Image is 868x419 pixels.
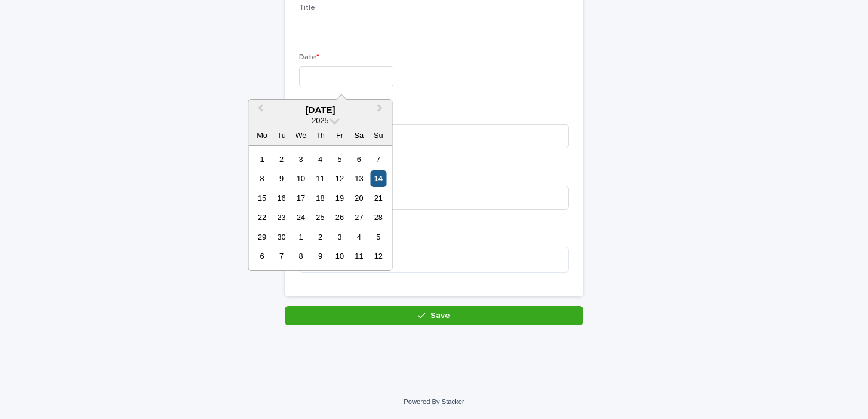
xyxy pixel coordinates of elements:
[312,248,328,264] div: Choose Thursday, 9 October 2025
[312,170,328,186] div: Choose Thursday, 11 September 2025
[285,306,583,325] button: Save
[273,151,290,167] div: Choose Tuesday, 2 September 2025
[312,209,328,225] div: Choose Thursday, 25 September 2025
[293,151,309,167] div: Choose Wednesday, 3 September 2025
[331,248,347,264] div: Choose Friday, 10 October 2025
[351,127,367,143] div: Sa
[299,4,315,11] span: Title
[312,190,328,206] div: Choose Thursday, 18 September 2025
[331,151,347,167] div: Choose Friday, 5 September 2025
[273,229,290,245] div: Choose Tuesday, 30 September 2025
[254,190,270,206] div: Choose Monday, 15 September 2025
[273,127,290,143] div: Tu
[351,170,367,186] div: Choose Saturday, 13 September 2025
[254,151,270,167] div: Choose Monday, 1 September 2025
[351,151,367,167] div: Choose Saturday, 6 September 2025
[299,54,319,61] span: Date
[312,151,328,167] div: Choose Thursday, 4 September 2025
[273,209,290,225] div: Choose Tuesday, 23 September 2025
[254,229,270,245] div: Choose Monday, 29 September 2025
[331,209,347,225] div: Choose Friday, 26 September 2025
[370,229,386,245] div: Choose Sunday, 5 October 2025
[254,170,270,186] div: Choose Monday, 8 September 2025
[293,248,309,264] div: Choose Wednesday, 8 October 2025
[254,127,270,143] div: Mo
[372,101,391,120] button: Next Month
[370,151,386,167] div: Choose Sunday, 7 September 2025
[351,209,367,225] div: Choose Saturday, 27 September 2025
[404,398,464,405] a: Powered By Stacker
[370,170,386,186] div: Choose Sunday, 14 September 2025
[273,190,290,206] div: Choose Tuesday, 16 September 2025
[312,116,328,125] span: 2025
[293,209,309,225] div: Choose Wednesday, 24 September 2025
[331,190,347,206] div: Choose Friday, 19 September 2025
[312,127,328,143] div: Th
[273,248,290,264] div: Choose Tuesday, 7 October 2025
[370,248,386,264] div: Choose Sunday, 12 October 2025
[351,248,367,264] div: Choose Saturday, 11 October 2025
[370,127,386,143] div: Su
[273,170,290,186] div: Choose Tuesday, 9 September 2025
[370,190,386,206] div: Choose Sunday, 21 September 2025
[331,229,347,245] div: Choose Friday, 3 October 2025
[248,105,392,115] div: [DATE]
[430,311,450,320] span: Save
[331,170,347,186] div: Choose Friday, 12 September 2025
[293,170,309,186] div: Choose Wednesday, 10 September 2025
[293,127,309,143] div: We
[293,190,309,206] div: Choose Wednesday, 17 September 2025
[254,248,270,264] div: Choose Monday, 6 October 2025
[370,209,386,225] div: Choose Sunday, 28 September 2025
[351,190,367,206] div: Choose Saturday, 20 September 2025
[299,17,569,29] p: -
[254,209,270,225] div: Choose Monday, 22 September 2025
[331,127,347,143] div: Fr
[312,229,328,245] div: Choose Thursday, 2 October 2025
[293,229,309,245] div: Choose Wednesday, 1 October 2025
[250,101,269,120] button: Previous Month
[351,229,367,245] div: Choose Saturday, 4 October 2025
[253,149,388,266] div: month 2025-09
